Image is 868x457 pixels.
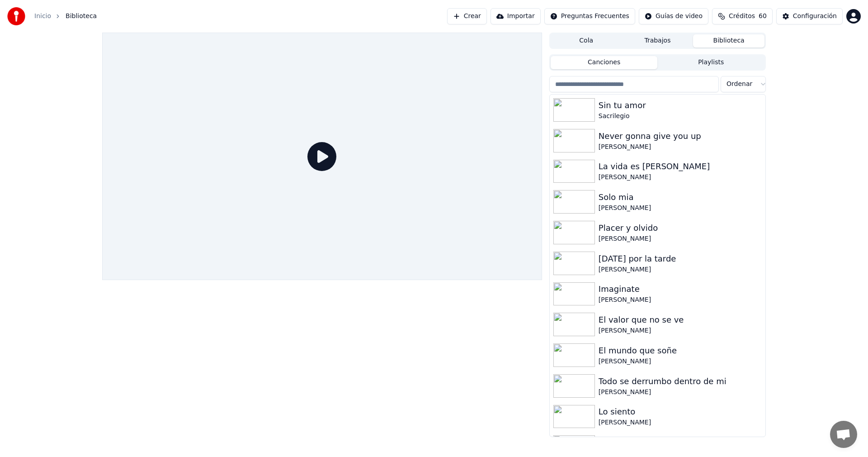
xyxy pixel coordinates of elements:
[712,8,773,24] button: Créditos60
[599,357,762,366] div: [PERSON_NAME]
[599,252,762,265] div: [DATE] por la tarde
[599,173,762,182] div: [PERSON_NAME]
[599,99,762,112] div: Sin tu amor
[599,112,762,121] div: Sacrilegio
[599,191,762,204] div: Solo mia
[759,12,767,21] span: 60
[639,8,708,24] button: Guías de video
[599,204,762,213] div: [PERSON_NAME]
[7,7,25,25] img: youka
[447,8,487,24] button: Crear
[599,283,762,295] div: Imaginate
[599,130,762,143] div: Never gonna give you up
[599,234,762,243] div: [PERSON_NAME]
[544,8,635,24] button: Preguntas Frecuentes
[34,12,51,21] a: Inicio
[726,80,752,89] span: Ordenar
[551,56,658,69] button: Canciones
[599,388,762,397] div: [PERSON_NAME]
[599,314,762,326] div: El valor que no se ve
[599,295,762,305] div: [PERSON_NAME]
[599,222,762,234] div: Placer y olvido
[491,8,541,24] button: Importar
[599,375,762,388] div: Todo se derrumbo dentro de mi
[693,34,764,48] button: Biblioteca
[830,421,857,448] div: Chat abierto
[551,34,622,48] button: Cola
[599,326,762,335] div: [PERSON_NAME]
[599,405,762,418] div: Lo siento
[599,436,762,449] div: Quiero dormir cansado
[599,418,762,427] div: [PERSON_NAME]
[599,143,762,152] div: [PERSON_NAME]
[599,344,762,357] div: El mundo que soñe
[34,12,97,21] nav: breadcrumb
[657,56,764,69] button: Playlists
[793,12,837,21] div: Configuración
[599,160,762,173] div: La vida es [PERSON_NAME]
[66,12,97,21] span: Biblioteca
[599,265,762,274] div: [PERSON_NAME]
[622,34,693,48] button: Trabajos
[776,8,843,24] button: Configuración
[729,12,755,21] span: Créditos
